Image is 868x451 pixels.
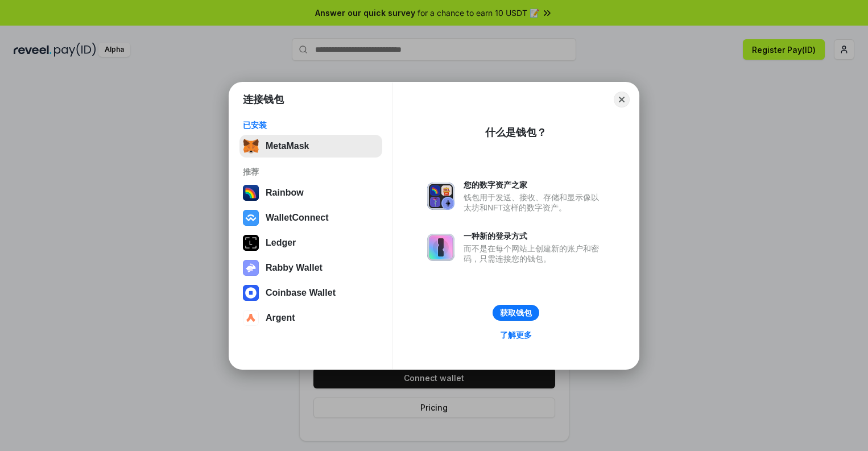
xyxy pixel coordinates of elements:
div: Argent [266,313,295,323]
button: WalletConnect [239,206,382,229]
button: Coinbase Wallet [239,282,382,304]
img: svg+xml,%3Csvg%20width%3D%2228%22%20height%3D%2228%22%20viewBox%3D%220%200%2028%2028%22%20fill%3D... [243,285,259,301]
img: svg+xml,%3Csvg%20fill%3D%22none%22%20height%3D%2233%22%20viewBox%3D%220%200%2035%2033%22%20width%... [243,138,259,154]
button: 获取钱包 [493,305,539,321]
button: Rainbow [239,181,382,204]
div: MetaMask [266,141,309,151]
img: svg+xml,%3Csvg%20xmlns%3D%22http%3A%2F%2Fwww.w3.org%2F2000%2Fsvg%22%20fill%3D%22none%22%20viewBox... [427,234,454,261]
div: 而不是在每个网站上创建新的账户和密码，只需连接您的钱包。 [464,243,605,264]
div: 已安装 [243,120,379,130]
div: 推荐 [243,167,379,177]
div: Rabby Wallet [266,263,323,273]
div: Rainbow [266,188,304,198]
button: Argent [239,307,382,329]
button: Ledger [239,231,382,254]
div: Ledger [266,238,296,248]
div: 您的数字资产之家 [464,180,605,190]
div: WalletConnect [266,213,329,223]
img: svg+xml,%3Csvg%20xmlns%3D%22http%3A%2F%2Fwww.w3.org%2F2000%2Fsvg%22%20width%3D%2228%22%20height%3... [243,235,259,251]
div: 什么是钱包？ [485,126,547,139]
img: svg+xml,%3Csvg%20width%3D%2228%22%20height%3D%2228%22%20viewBox%3D%220%200%2028%2028%22%20fill%3D... [243,310,259,326]
img: svg+xml,%3Csvg%20xmlns%3D%22http%3A%2F%2Fwww.w3.org%2F2000%2Fsvg%22%20fill%3D%22none%22%20viewBox... [427,183,454,210]
img: svg+xml,%3Csvg%20width%3D%2228%22%20height%3D%2228%22%20viewBox%3D%220%200%2028%2028%22%20fill%3D... [243,210,259,226]
button: Rabby Wallet [239,256,382,279]
img: svg+xml,%3Csvg%20width%3D%22120%22%20height%3D%22120%22%20viewBox%3D%220%200%20120%20120%22%20fil... [243,185,259,201]
button: Close [614,92,630,107]
a: 了解更多 [493,328,539,342]
div: 获取钱包 [500,308,532,318]
img: svg+xml,%3Csvg%20xmlns%3D%22http%3A%2F%2Fwww.w3.org%2F2000%2Fsvg%22%20fill%3D%22none%22%20viewBox... [243,260,259,276]
h1: 连接钱包 [243,93,284,106]
button: MetaMask [239,135,382,158]
div: Coinbase Wallet [266,288,336,298]
div: 一种新的登录方式 [464,231,605,241]
div: 钱包用于发送、接收、存储和显示像以太坊和NFT这样的数字资产。 [464,192,605,213]
div: 了解更多 [500,330,532,340]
